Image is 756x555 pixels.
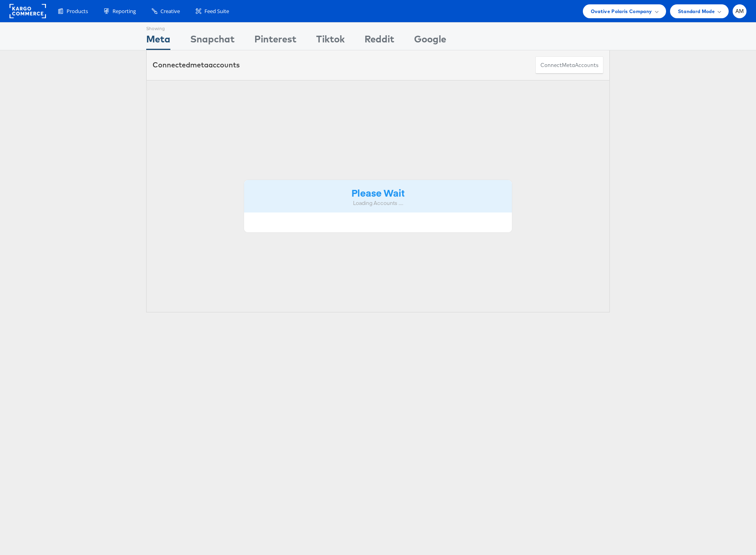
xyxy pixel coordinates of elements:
[146,32,170,50] div: Meta
[153,60,240,70] div: Connected accounts
[535,56,603,74] button: ConnectmetaAccounts
[678,7,715,15] span: Standard Mode
[254,32,296,50] div: Pinterest
[365,32,394,50] div: Reddit
[316,32,345,50] div: Tiktok
[190,60,208,69] span: meta
[250,199,506,207] div: Loading Accounts ....
[591,7,652,15] span: Ovative Polaris Company
[562,61,575,69] span: meta
[204,8,229,15] span: Feed Suite
[67,8,88,15] span: Products
[113,8,136,15] span: Reporting
[160,8,180,15] span: Creative
[735,9,744,14] span: AM
[146,23,170,32] div: Showing
[414,32,446,50] div: Google
[351,186,405,199] strong: Please Wait
[190,32,235,50] div: Snapchat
